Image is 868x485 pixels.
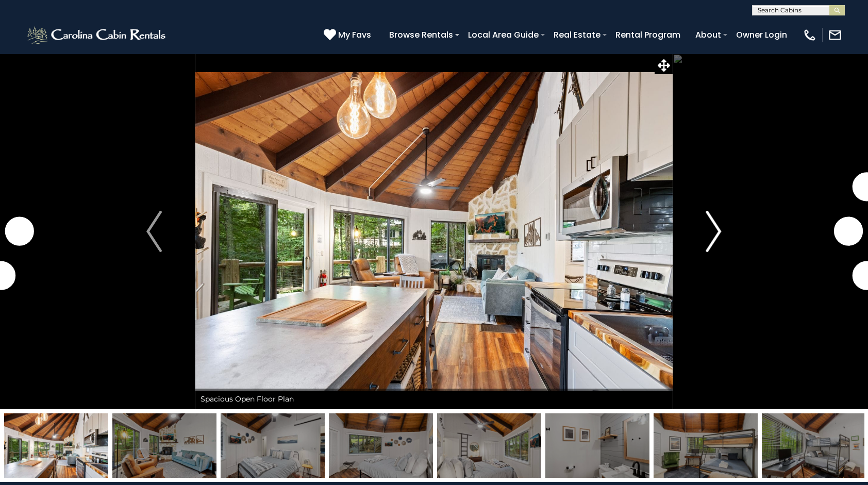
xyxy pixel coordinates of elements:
[548,26,606,44] a: Real Estate
[113,54,195,409] button: Previous
[221,413,325,478] img: 167080990
[545,413,649,478] img: 167080994
[338,28,371,41] span: My Favs
[762,413,866,478] img: 167080993
[112,413,216,478] img: 167080985
[654,413,758,478] img: 167080992
[146,211,162,252] img: arrow
[437,413,541,478] img: 167080991
[195,389,673,409] div: Spacious Open Floor Plan
[4,413,108,478] img: 167080988
[324,28,374,42] a: My Favs
[26,25,169,45] img: White-1-2.png
[384,26,458,44] a: Browse Rentals
[610,26,686,44] a: Rental Program
[329,413,433,478] img: 167080989
[803,28,817,42] img: phone-regular-white.png
[690,26,726,44] a: About
[463,26,544,44] a: Local Area Guide
[731,26,792,44] a: Owner Login
[706,211,722,252] img: arrow
[673,54,755,409] button: Next
[828,28,842,42] img: mail-regular-white.png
